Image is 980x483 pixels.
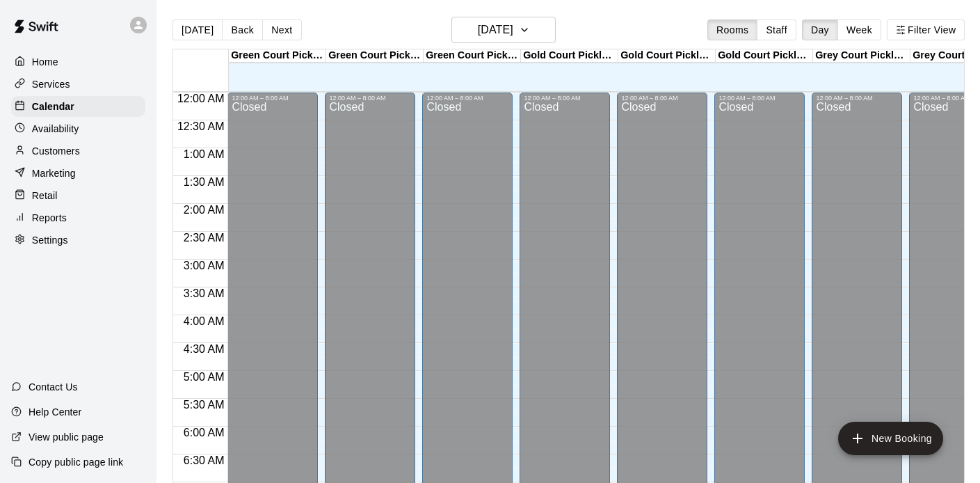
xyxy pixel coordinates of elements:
[326,49,424,63] div: Green Court Pickleball #2
[32,122,79,136] p: Availability
[618,49,716,63] div: Gold Court Pickleball #2
[180,454,228,466] span: 6:30 AM
[718,95,801,102] div: 12:00 AM – 8:00 AM
[451,17,556,43] button: [DATE]
[621,95,703,102] div: 12:00 AM – 8:00 AM
[172,19,223,40] button: [DATE]
[521,49,618,63] div: Gold Court Pickleball #1
[426,95,508,102] div: 12:00 AM – 8:00 AM
[32,100,74,113] p: Calendar
[11,163,145,184] a: Marketing
[174,93,228,104] span: 12:00 AM
[29,455,123,469] p: Copy public page link
[180,399,228,411] span: 5:30 AM
[32,166,76,180] p: Marketing
[11,207,145,228] a: Reports
[32,233,68,247] p: Settings
[11,96,145,117] a: Calendar
[174,120,228,132] span: 12:30 AM
[11,52,145,72] a: Home
[180,315,228,327] span: 4:00 AM
[11,230,145,251] a: Settings
[524,95,606,102] div: 12:00 AM – 8:00 AM
[478,20,513,40] h6: [DATE]
[11,185,145,206] a: Retail
[180,176,228,188] span: 1:30 AM
[180,148,228,160] span: 1:00 AM
[222,19,263,40] button: Back
[813,49,910,63] div: Grey Court Pickleball #1
[32,211,67,225] p: Reports
[32,189,58,203] p: Retail
[232,95,314,102] div: 12:00 AM – 8:00 AM
[180,287,228,299] span: 3:30 AM
[11,74,145,95] a: Services
[180,232,228,244] span: 2:30 AM
[180,343,228,355] span: 4:30 AM
[802,19,838,40] button: Day
[32,144,80,158] p: Customers
[838,422,943,455] button: add
[816,95,898,102] div: 12:00 AM – 8:00 AM
[32,55,58,69] p: Home
[329,95,411,102] div: 12:00 AM – 8:00 AM
[887,19,965,40] button: Filter View
[32,77,70,91] p: Services
[757,19,796,40] button: Staff
[29,380,78,394] p: Contact Us
[180,260,228,271] span: 3:00 AM
[716,49,813,63] div: Gold Court Pickleball #3
[262,19,301,40] button: Next
[11,118,145,139] a: Availability
[837,19,881,40] button: Week
[29,430,104,444] p: View public page
[11,141,145,161] a: Customers
[180,204,228,216] span: 2:00 AM
[29,405,81,419] p: Help Center
[180,427,228,438] span: 6:00 AM
[707,19,757,40] button: Rooms
[424,49,521,63] div: Green Court Pickleball #3
[229,49,326,63] div: Green Court Pickleball #1
[180,371,228,383] span: 5:00 AM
